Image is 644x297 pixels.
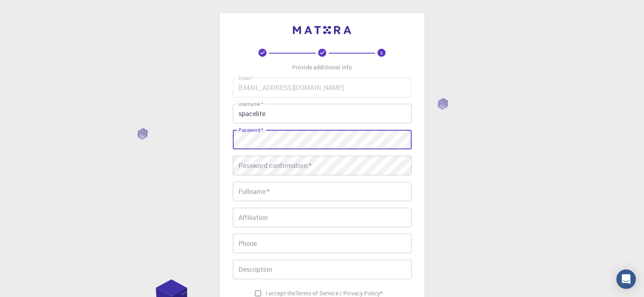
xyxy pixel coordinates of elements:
label: Password [239,127,263,133]
label: username [239,101,263,108]
label: Email [239,75,254,82]
p: Provide additional info [292,63,352,71]
div: Open Intercom Messenger [616,269,636,289]
text: 3 [380,50,383,56]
